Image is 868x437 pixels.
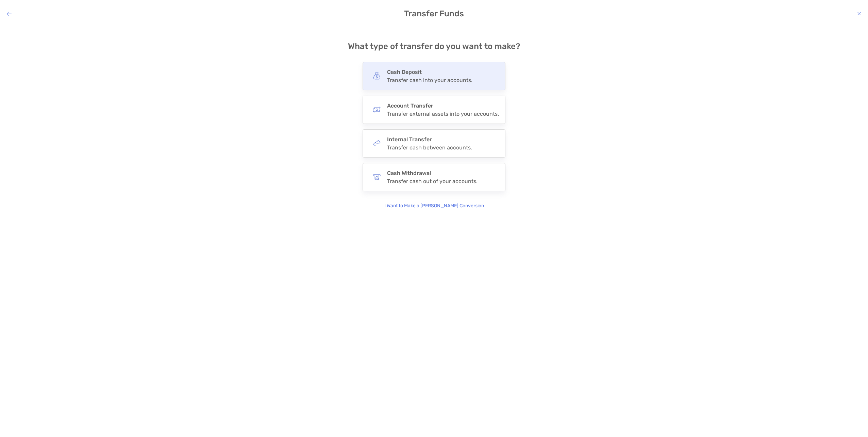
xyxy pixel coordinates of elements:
h4: Account Transfer [387,102,499,109]
img: button icon [373,140,381,147]
div: Transfer cash out of your accounts. [387,178,478,184]
div: Transfer external assets into your accounts. [387,111,499,117]
h4: What type of transfer do you want to make? [348,42,520,51]
img: button icon [373,173,381,181]
h4: Internal Transfer [387,136,472,143]
h4: Cash Deposit [387,69,472,75]
img: button icon [373,72,381,80]
h4: Cash Withdrawal [387,170,478,176]
p: I Want to Make a [PERSON_NAME] Conversion [384,202,484,210]
div: Transfer cash between accounts. [387,144,472,151]
div: Transfer cash into your accounts. [387,77,472,83]
img: button icon [373,106,381,113]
